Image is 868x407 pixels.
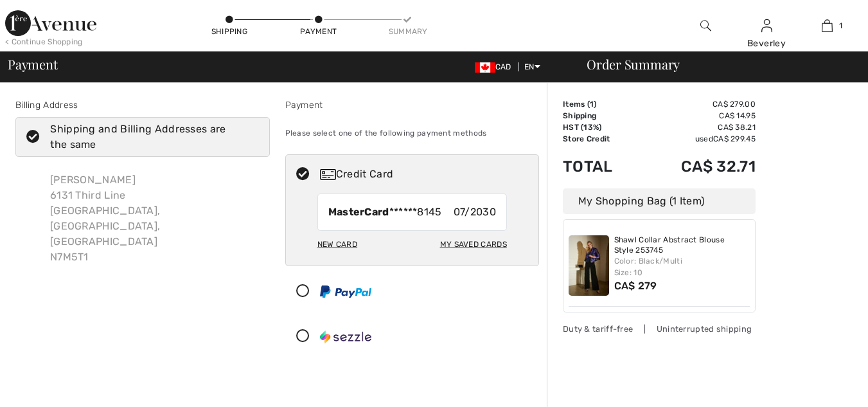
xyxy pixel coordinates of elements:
[440,233,507,255] div: My Saved Cards
[15,98,270,112] div: Billing Address
[614,280,657,292] span: CA$ 279
[5,10,96,36] img: 1ère Avenue
[713,134,756,143] span: CA$ 299.45
[700,18,711,33] img: search the website
[614,235,750,255] a: Shawl Collar Abstract Blouse Style 253745
[737,37,797,50] div: Beverley
[328,206,389,218] strong: MasterCard
[563,133,640,145] td: Store Credit
[475,62,517,71] span: CAD
[839,20,842,32] span: 1
[454,204,496,220] span: 07/2030
[590,100,594,109] span: 1
[8,58,57,71] span: Payment
[822,18,833,33] img: My Bag
[320,285,371,298] img: PayPal
[640,110,756,122] td: CA$ 14.95
[389,26,427,37] div: Summary
[317,233,357,255] div: New Card
[299,26,338,37] div: Payment
[563,323,756,335] div: Duty & tariff-free | Uninterrupted shipping
[761,19,772,32] a: Sign In
[5,36,83,48] div: < Continue Shopping
[563,145,640,188] td: Total
[640,133,756,145] td: used
[797,18,857,33] a: 1
[50,122,250,152] div: Shipping and Billing Addresses are the same
[571,58,860,71] div: Order Summary
[614,255,750,278] div: Color: Black/Multi Size: 10
[761,18,772,33] img: My Info
[524,62,540,71] span: EN
[640,145,756,188] td: CA$ 32.71
[285,117,540,149] div: Please select one of the following payment methods
[569,235,609,296] img: Shawl Collar Abstract Blouse Style 253745
[40,162,270,275] div: [PERSON_NAME] 6131 Third Line [GEOGRAPHIC_DATA], [GEOGRAPHIC_DATA], [GEOGRAPHIC_DATA] N7M5T1
[640,98,756,110] td: CA$ 279.00
[563,122,640,133] td: HST (13%)
[320,330,371,343] img: Sezzle
[210,26,249,37] div: Shipping
[563,98,640,110] td: Items ( )
[563,188,756,214] div: My Shopping Bag (1 Item)
[563,110,640,122] td: Shipping
[320,169,336,180] img: Credit Card
[640,122,756,133] td: CA$ 38.21
[320,167,530,182] div: Credit Card
[285,98,540,112] div: Payment
[475,62,495,73] img: Canadian Dollar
